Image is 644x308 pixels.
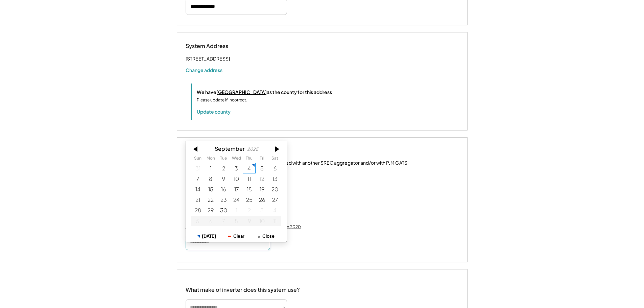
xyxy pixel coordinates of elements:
[204,184,217,194] div: 9/15/2025
[191,173,204,184] div: 9/07/2025
[191,156,204,163] th: Sunday
[186,43,253,50] div: System Address
[268,216,281,226] div: 10/11/2025
[191,163,204,173] div: 8/31/2025
[204,194,217,205] div: 9/22/2025
[204,205,217,216] div: 9/29/2025
[243,205,256,216] div: 10/02/2025
[216,89,267,95] u: [GEOGRAPHIC_DATA]
[217,163,230,173] div: 9/02/2025
[230,194,243,205] div: 9/24/2025
[256,163,268,173] div: 9/05/2025
[197,160,407,166] div: This system has been previously registered with another SREC aggregator and/or with PJM GATS
[197,108,231,115] button: Update county
[192,230,221,242] button: [DATE]
[204,163,217,173] div: 9/01/2025
[243,216,256,226] div: 10/09/2025
[230,216,243,226] div: 10/08/2025
[186,54,230,63] div: [STREET_ADDRESS]
[204,156,217,163] th: Monday
[191,205,204,216] div: 9/28/2025
[230,173,243,184] div: 9/10/2025
[217,184,230,194] div: 9/16/2025
[268,156,281,163] th: Saturday
[268,194,281,205] div: 9/27/2025
[230,205,243,216] div: 10/01/2025
[256,156,268,163] th: Friday
[256,184,268,194] div: 9/19/2025
[256,205,268,216] div: 10/03/2025
[197,89,332,96] div: We have as the county for this address
[191,216,204,226] div: 10/05/2025
[204,173,217,184] div: 9/08/2025
[243,163,256,173] div: 9/04/2025
[186,280,300,295] div: What make of inverter does this system use?
[186,67,222,73] button: Change address
[230,156,243,163] th: Wednesday
[243,156,256,163] th: Thursday
[217,173,230,184] div: 9/09/2025
[256,216,268,226] div: 10/10/2025
[247,147,258,152] div: 2025
[191,184,204,194] div: 9/14/2025
[230,163,243,173] div: 9/03/2025
[221,230,251,242] button: Clear
[191,194,204,205] div: 9/21/2025
[251,230,281,242] button: Close
[217,156,230,163] th: Tuesday
[243,184,256,194] div: 9/18/2025
[268,184,281,194] div: 9/20/2025
[268,205,281,216] div: 10/04/2025
[243,173,256,184] div: 9/11/2025
[256,173,268,184] div: 9/12/2025
[217,205,230,216] div: 9/30/2025
[217,216,230,226] div: 10/07/2025
[274,224,301,230] div: Jump to 2020
[268,173,281,184] div: 9/13/2025
[214,145,244,152] div: September
[230,184,243,194] div: 9/17/2025
[197,97,247,103] div: Please update if incorrect.
[204,216,217,226] div: 10/06/2025
[268,163,281,173] div: 9/06/2025
[256,194,268,205] div: 9/26/2025
[243,194,256,205] div: 9/25/2025
[217,194,230,205] div: 9/23/2025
